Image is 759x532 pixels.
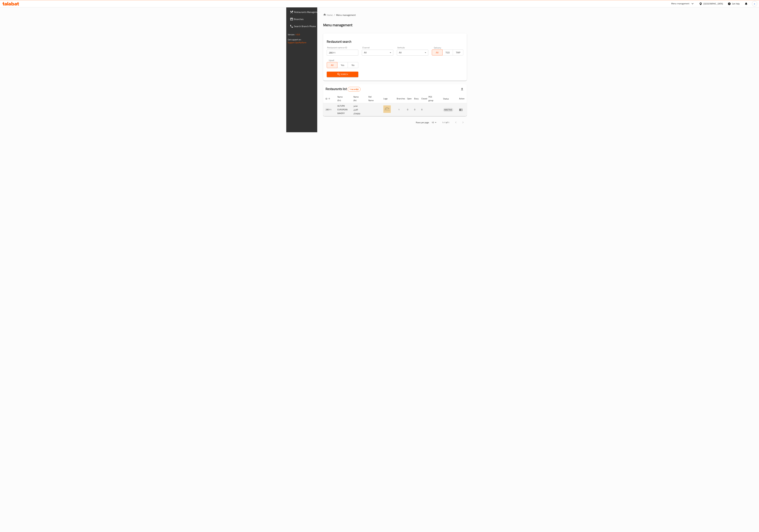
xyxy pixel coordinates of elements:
h2: Restaurants list [326,87,360,92]
span: 1.0.0 [295,33,300,36]
button: No [348,62,358,68]
div: All [362,50,393,56]
span: Version: [288,33,295,36]
button: All [327,62,337,68]
span: All [433,50,441,55]
div: [GEOGRAPHIC_DATA] [703,2,723,5]
label: Upsell [329,59,334,61]
th: Busy [412,94,419,103]
div: Rows per page: [430,120,437,125]
div: Menu-management [671,2,689,5]
p: Rows per page: [416,121,429,124]
td: 0 [412,103,419,116]
span: Search Branch Phone [294,24,411,28]
th: Action [457,94,467,103]
span: All [328,63,336,67]
span: 1 record(s) [348,88,360,91]
span: ID [326,97,331,101]
button: TMP [453,50,463,55]
input: Search for restaurant name or ID.. [327,50,358,56]
th: Closed [419,94,426,103]
span: No [349,63,357,67]
a: Branches [287,16,413,23]
button: TGO [442,50,453,55]
span: INACTIVE [443,108,453,112]
span: Yes [339,63,347,67]
span: Name (En) [337,95,347,102]
span: POS group [428,95,437,102]
span: a [754,2,755,5]
span: Ref. Name [368,95,377,102]
a: Support.OpsPlatform [288,41,307,44]
span: Get support on: [288,38,301,42]
span: Status [443,97,453,101]
p: 1-1 of 1 [442,121,449,124]
button: All [432,50,442,55]
span: TGO [444,50,452,55]
span: Branches [294,17,411,21]
span: Name (Ar) [353,95,362,102]
div: Export file [459,86,466,93]
span: TMP [454,50,462,55]
button: Search [327,72,358,77]
span: Search [329,73,356,76]
span: Restaurants Management [294,10,411,14]
button: Yes [337,62,348,68]
a: Search Branch Phone [287,23,413,30]
div: All [397,50,428,56]
div: Total records count [348,87,361,92]
a: Restaurants Management [287,8,413,16]
label: Delivery [434,47,441,49]
td: 0 [419,103,426,116]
